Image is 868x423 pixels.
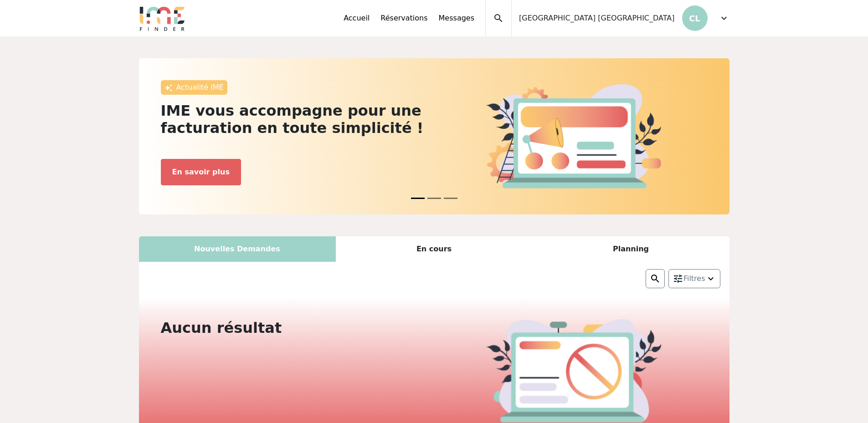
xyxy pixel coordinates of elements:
[161,319,429,336] h2: Aucun résultat
[519,13,674,24] span: [GEOGRAPHIC_DATA] [GEOGRAPHIC_DATA]
[161,102,429,137] h2: IME vous accompagne pour une facturation en toute simplicité !
[486,84,661,188] img: actu.png
[411,193,425,204] button: News 0
[161,80,227,95] div: Actualité IME
[683,273,705,284] span: Filtres
[336,236,533,262] div: En cours
[705,273,716,284] img: arrow_down.png
[161,159,241,185] button: En savoir plus
[486,319,661,423] img: cancel.png
[380,13,427,24] a: Réservations
[493,13,504,24] span: search
[673,273,683,284] img: setting.png
[533,236,729,262] div: Planning
[344,13,370,24] a: Accueil
[682,5,708,31] p: CL
[427,193,441,204] button: News 1
[164,84,173,92] img: awesome.png
[439,13,474,24] a: Messages
[139,236,336,262] div: Nouvelles Demandes
[139,5,185,31] img: Logo.png
[650,273,661,284] img: search.png
[444,193,457,204] button: News 2
[719,13,729,24] span: expand_more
